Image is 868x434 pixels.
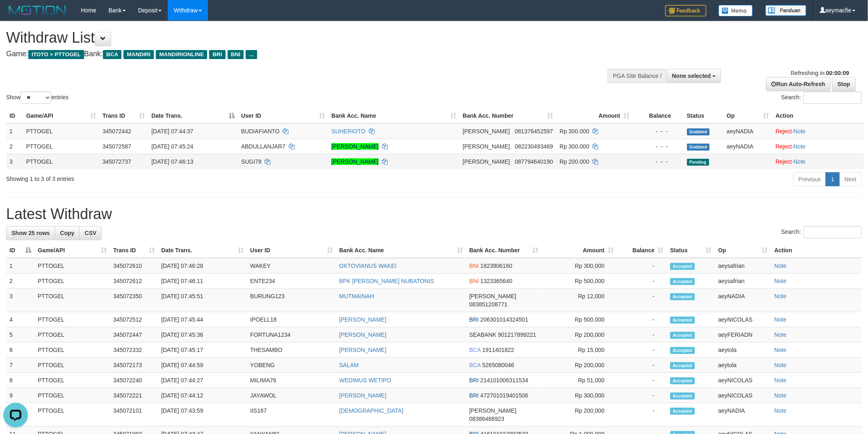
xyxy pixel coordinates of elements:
th: Op: activate to sort column ascending [724,108,772,123]
td: [DATE] 07:45:17 [158,343,247,358]
span: [PERSON_NAME] [463,158,510,165]
span: BCA [103,50,121,59]
span: CSV [85,230,96,236]
td: 1 [6,258,34,274]
th: Trans ID: activate to sort column ascending [99,108,148,123]
td: · [772,154,864,169]
span: Grabbed [687,128,710,135]
td: 1 [6,123,23,139]
a: SALAM [339,362,359,368]
span: Refreshing in: [791,70,849,76]
td: 345072447 [110,327,158,343]
span: [PERSON_NAME] [469,407,516,414]
span: BRI [209,50,225,59]
select: Showentries [21,91,51,104]
td: 6 [6,343,34,358]
th: Bank Acc. Number: activate to sort column ascending [459,108,556,123]
th: Date Trans.: activate to sort column ascending [158,243,247,258]
span: Accepted [670,362,695,369]
td: Rp 300,000 [541,388,617,403]
td: aeyNICOLAS [715,388,771,403]
th: Action [771,243,862,258]
span: Accepted [670,332,695,339]
th: User ID: activate to sort column ascending [247,243,336,258]
span: BCA [469,362,481,368]
td: - [617,358,667,373]
span: MANDIRIONLINE [156,50,207,59]
td: Rp 200,000 [541,327,617,343]
div: PGA Site Balance / [608,69,667,83]
th: Status [684,108,724,123]
th: Game/API: activate to sort column ascending [34,243,110,258]
td: 345072512 [110,312,158,327]
a: Note [774,331,787,338]
th: Trans ID: activate to sort column ascending [110,243,158,258]
a: Reject [776,158,792,165]
th: User ID: activate to sort column ascending [238,108,328,123]
td: PTTOGEL [34,373,110,388]
a: OKTOVIANUS WAKEI [339,263,397,269]
a: Note [774,263,787,269]
td: [DATE] 07:46:11 [158,274,247,289]
td: [DATE] 07:45:44 [158,312,247,327]
a: [PERSON_NAME] [331,143,379,150]
span: Copy 206301014324501 to clipboard [480,316,528,323]
td: 345072612 [110,274,158,289]
input: Search: [804,226,862,238]
button: Open LiveChat chat widget [3,3,28,28]
span: BRI [469,316,479,323]
a: [PERSON_NAME] [339,347,386,353]
td: Rp 200,000 [541,403,617,427]
td: 345072221 [110,388,158,403]
td: PTTOGEL [34,358,110,373]
span: Copy 472701019401506 to clipboard [480,392,528,399]
span: Rp 300.000 [560,128,589,135]
span: BRI [469,392,479,399]
td: 4 [6,312,34,327]
td: Rp 15,000 [541,343,617,358]
a: CSV [79,226,102,240]
span: Show 25 rows [11,230,50,236]
td: 9 [6,388,34,403]
td: [DATE] 07:44:27 [158,373,247,388]
a: Reject [776,128,792,135]
td: [DATE] 07:44:59 [158,358,247,373]
a: 1 [826,172,840,186]
a: BPK [PERSON_NAME] NUBATONIS [339,278,434,284]
td: aeyNADIA [724,139,772,154]
td: PTTOGEL [34,274,110,289]
td: PTTOGEL [34,258,110,274]
td: Rp 51,000 [541,373,617,388]
td: 2 [6,139,23,154]
a: SUHERIOTO [331,128,365,135]
a: Previous [793,172,826,186]
span: [PERSON_NAME] [463,143,510,150]
td: PTTOGEL [23,123,99,139]
td: 345072173 [110,358,158,373]
td: - [617,312,667,327]
td: PTTOGEL [23,139,99,154]
td: - [617,373,667,388]
span: MANDIRI [123,50,154,59]
span: ITOTO > PTTOGEL [28,50,84,59]
span: Copy 083851208771 to clipboard [469,301,507,308]
a: MUTMAINAH [339,293,374,299]
h1: Latest Withdraw [6,206,862,222]
td: 3 [6,154,23,169]
td: PTTOGEL [34,403,110,427]
a: Note [774,347,787,353]
span: BRI [469,377,479,384]
a: Run Auto-Refresh [766,77,831,91]
a: Note [774,392,787,399]
td: aeyNADIA [724,123,772,139]
th: Op: activate to sort column ascending [715,243,771,258]
th: Balance [633,108,683,123]
span: Accepted [670,293,695,300]
td: 2 [6,274,34,289]
td: Rp 12,000 [541,289,617,312]
a: Show 25 rows [6,226,55,240]
img: Feedback.jpg [665,5,706,16]
span: Accepted [670,263,695,270]
td: PTTOGEL [23,154,99,169]
th: Game/API: activate to sort column ascending [23,108,99,123]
